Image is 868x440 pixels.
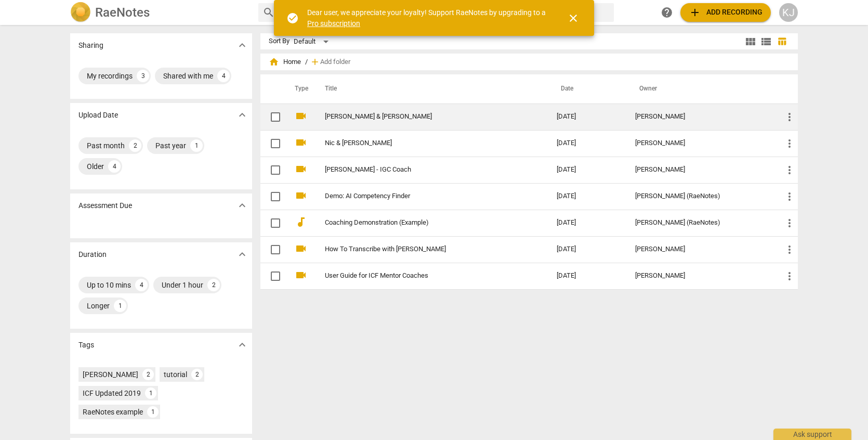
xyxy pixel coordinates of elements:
[236,199,248,212] span: expand_more
[307,19,360,28] a: Pro subscription
[294,33,332,50] div: Default
[325,272,519,280] a: User Guide for ICF Mentor Coaches
[269,57,301,67] span: Home
[87,280,131,290] div: Up to 10 mins
[78,249,107,260] p: Duration
[236,109,248,121] span: expand_more
[635,245,767,253] div: [PERSON_NAME]
[142,369,154,380] div: 2
[147,406,159,418] div: 1
[325,166,519,174] a: [PERSON_NAME] - IGC Coach
[217,70,230,82] div: 4
[783,217,796,229] span: more_vert
[87,301,110,311] div: Longer
[262,6,275,19] span: search
[777,36,787,46] span: table_chart
[137,70,149,82] div: 3
[783,111,796,123] span: more_vert
[312,74,548,103] th: Title
[295,269,307,281] span: videocam
[783,270,796,282] span: more_vert
[87,140,125,151] div: Past month
[774,34,790,49] button: Table view
[627,74,775,103] th: Owner
[83,407,143,417] div: RaeNotes example
[548,157,627,183] td: [DATE]
[548,210,627,236] td: [DATE]
[295,136,307,149] span: videocam
[207,279,220,291] div: 2
[236,248,248,261] span: expand_more
[190,139,203,152] div: 1
[114,300,126,312] div: 1
[234,37,250,53] button: Show more
[661,6,673,19] span: help
[129,139,141,152] div: 2
[773,429,851,440] div: Ask support
[548,74,627,103] th: Date
[305,58,308,66] span: /
[236,339,248,351] span: expand_more
[325,245,519,253] a: How To Transcribe with [PERSON_NAME]
[164,369,187,380] div: tutorial
[295,216,307,228] span: audiotrack
[657,3,676,22] a: Help
[548,263,627,289] td: [DATE]
[744,35,757,48] span: view_module
[635,219,767,227] div: [PERSON_NAME] (RaeNotes)
[78,340,94,351] p: Tags
[295,110,307,122] span: videocam
[760,35,772,48] span: view_list
[87,71,133,81] div: My recordings
[87,161,104,172] div: Older
[743,34,758,49] button: Tile view
[234,337,250,353] button: Show more
[325,139,519,147] a: Nic & [PERSON_NAME]
[689,6,762,19] span: Add recording
[83,369,138,380] div: [PERSON_NAME]
[567,12,580,24] span: close
[325,192,519,200] a: Demo: AI Competency Finder
[548,130,627,157] td: [DATE]
[548,183,627,210] td: [DATE]
[783,137,796,150] span: more_vert
[78,110,118,121] p: Upload Date
[295,242,307,255] span: videocam
[635,113,767,121] div: [PERSON_NAME]
[234,107,250,123] button: Show more
[758,34,774,49] button: List view
[83,388,141,398] div: ICF Updated 2019
[635,272,767,280] div: [PERSON_NAME]
[236,39,248,51] span: expand_more
[269,57,279,67] span: home
[135,279,148,291] div: 4
[635,139,767,147] div: [PERSON_NAME]
[145,387,156,399] div: 1
[191,369,203,380] div: 2
[108,160,121,173] div: 4
[325,113,519,121] a: [PERSON_NAME] & [PERSON_NAME]
[635,192,767,200] div: [PERSON_NAME] (RaeNotes)
[269,37,290,45] div: Sort By
[155,140,186,151] div: Past year
[783,164,796,176] span: more_vert
[70,2,250,23] a: LogoRaeNotes
[163,71,213,81] div: Shared with me
[234,247,250,262] button: Show more
[162,280,203,290] div: Under 1 hour
[548,236,627,263] td: [DATE]
[320,58,350,66] span: Add folder
[286,12,299,24] span: check_circle
[234,198,250,213] button: Show more
[635,166,767,174] div: [PERSON_NAME]
[310,57,320,67] span: add
[561,6,586,31] button: Close
[779,3,798,22] button: KJ
[325,219,519,227] a: Coaching Demonstration (Example)
[548,103,627,130] td: [DATE]
[295,163,307,175] span: videocam
[689,6,701,19] span: add
[307,7,548,29] div: Dear user, we appreciate your loyalty! Support RaeNotes by upgrading to a
[680,3,771,22] button: Upload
